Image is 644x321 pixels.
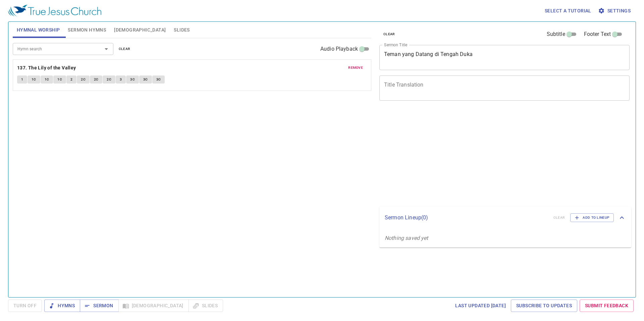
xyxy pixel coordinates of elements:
span: Settings [599,7,631,15]
span: [DEMOGRAPHIC_DATA] [114,26,166,34]
span: clear [383,31,395,37]
button: 2C [77,75,90,84]
span: 2C [94,76,99,83]
button: 2C [90,75,103,84]
button: 1 [17,75,27,84]
span: Slides [174,26,190,34]
span: Sermon [85,302,113,310]
button: 137. The Lily of the Valley [17,64,77,72]
span: Submit Feedback [585,302,628,310]
span: Footer Text [584,30,611,38]
button: Hymns [44,300,80,312]
span: Subscribe to Updates [516,302,572,310]
p: Sermon Lineup ( 0 ) [385,214,548,222]
span: 2 [70,76,72,83]
button: 2C [103,75,115,84]
a: Last updated [DATE] [452,300,508,312]
button: clear [379,30,399,38]
button: Open [102,44,111,54]
span: 3 [120,76,122,83]
button: Select a tutorial [542,5,594,17]
img: True Jesus Church [8,5,101,17]
span: 2C [81,76,86,83]
button: 3C [126,75,139,84]
button: 2 [66,75,76,84]
iframe: from-child [377,108,580,204]
b: 137. The Lily of the Valley [17,64,76,72]
span: Select a tutorial [545,7,591,15]
span: Hymns [50,302,75,310]
button: remove [344,64,367,72]
button: Add to Lineup [570,213,614,222]
span: Hymnal Worship [17,26,60,34]
button: Sermon [80,300,118,312]
span: Sermon Hymns [68,26,106,34]
span: 1C [32,76,36,83]
div: Sermon Lineup(0)clearAdd to Lineup [379,207,631,229]
span: 1C [45,76,49,83]
button: clear [115,45,135,53]
button: Settings [597,5,633,17]
button: 1C [41,75,53,84]
a: Submit Feedback [580,300,634,312]
button: 3 [116,75,126,84]
span: 1 [21,76,23,83]
span: 3C [143,76,148,83]
span: Last updated [DATE] [455,302,506,310]
span: clear [119,46,130,52]
span: Audio Playback [320,45,358,53]
span: Subtitle [547,30,565,38]
i: Nothing saved yet [385,235,428,241]
span: 2C [107,76,111,83]
button: 3C [152,75,165,84]
textarea: Teman yang Datang di Tengah Duka [384,51,625,64]
span: remove [348,65,363,71]
span: 3C [130,76,135,83]
span: Add to Lineup [575,215,609,221]
span: 3C [156,76,161,83]
button: 3C [139,75,152,84]
a: Subscribe to Updates [511,300,577,312]
button: 1C [53,75,66,84]
span: 1C [57,76,62,83]
button: 1C [28,75,40,84]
